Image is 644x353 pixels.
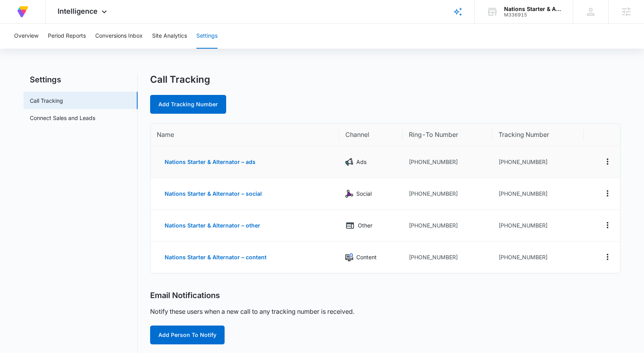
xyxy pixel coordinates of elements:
button: Nations Starter & Alternator – other [157,216,268,235]
th: Tracking Number [492,124,584,146]
img: Content [345,253,353,261]
button: Conversions Inbox [95,24,143,49]
button: Site Analytics [152,24,187,49]
button: Actions [601,187,614,200]
button: Add Person To Notify [150,326,225,344]
a: Call Tracking [30,96,63,105]
th: Ring-To Number [403,124,492,146]
button: Nations Starter & Alternator – social [157,184,270,203]
img: Social [345,190,353,198]
td: [PHONE_NUMBER] [403,242,492,273]
button: Actions [601,155,614,168]
h2: Email Notifications [150,291,220,300]
button: Actions [601,219,614,231]
button: Period Reports [48,24,86,49]
th: Name [151,124,339,146]
button: Actions [601,251,614,263]
h1: Call Tracking [150,74,210,86]
td: [PHONE_NUMBER] [403,146,492,178]
td: [PHONE_NUMBER] [492,178,584,210]
td: [PHONE_NUMBER] [492,242,584,273]
p: Social [356,189,372,198]
div: account id [504,12,561,18]
td: [PHONE_NUMBER] [492,210,584,242]
h2: Settings [24,74,138,86]
img: Volusion [16,5,30,19]
span: Intelligence [58,7,98,15]
td: [PHONE_NUMBER] [492,146,584,178]
a: Add Tracking Number [150,95,226,114]
a: Connect Sales and Leads [30,114,95,122]
button: Nations Starter & Alternator – content [157,248,274,267]
p: Notify these users when a new call to any tracking number is received. [150,307,354,316]
p: Ads [356,158,366,166]
p: Other [358,221,372,230]
td: [PHONE_NUMBER] [403,210,492,242]
img: Ads [345,158,353,166]
th: Channel [339,124,403,146]
button: Settings [196,24,218,49]
div: account name [504,6,561,12]
td: [PHONE_NUMBER] [403,178,492,210]
p: Content [356,253,377,262]
button: Nations Starter & Alternator – ads [157,153,263,171]
button: Overview [14,24,38,49]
